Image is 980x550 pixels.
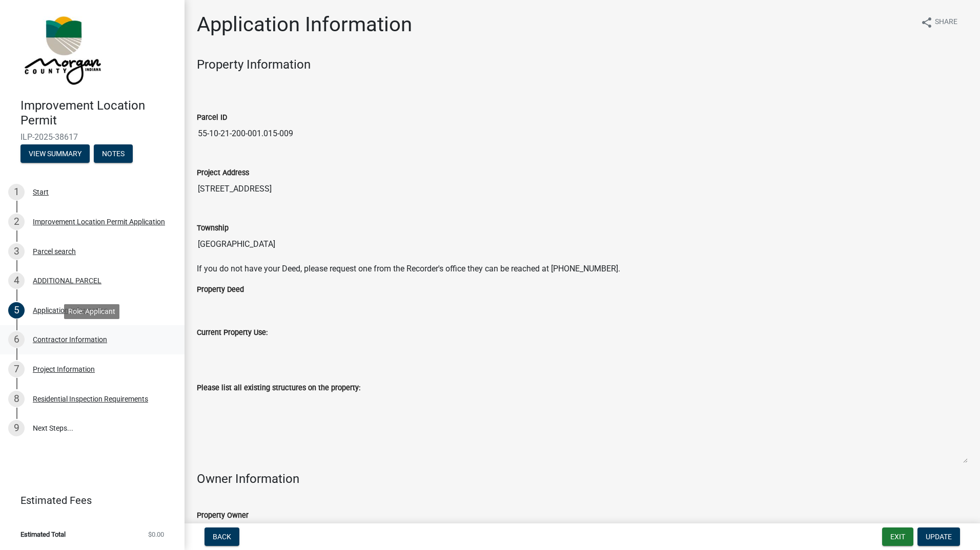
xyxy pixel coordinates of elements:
[64,304,119,319] div: Role: Applicant
[8,302,25,319] div: 5
[33,307,108,314] div: Application Information
[213,533,231,541] span: Back
[921,16,933,29] i: share
[33,277,101,284] div: ADDITIONAL PARCEL
[33,248,76,255] div: Parcel search
[926,533,952,541] span: Update
[197,329,268,336] label: Current Property Use:
[21,132,164,142] span: ILP-2025-38617
[8,214,25,230] div: 2
[33,336,107,343] div: Contractor Information
[21,144,90,163] button: View Summary
[197,225,229,232] label: Township
[197,286,244,293] label: Property Deed
[8,391,25,407] div: 8
[33,188,49,196] div: Start
[205,527,239,546] button: Back
[94,144,133,163] button: Notes
[197,12,412,37] h1: Application Information
[197,170,249,177] label: Project Address
[21,98,176,128] h4: Improvement Location Permit
[21,531,66,538] span: Estimated Total
[33,395,148,403] div: Residential Inspection Requirements
[197,385,360,392] label: Please list all existing structures on the property:
[912,12,966,32] button: shareShare
[21,150,90,158] wm-modal-confirm: Summary
[21,11,103,88] img: Morgan County, Indiana
[8,331,25,348] div: 6
[8,361,25,377] div: 7
[197,114,227,121] label: Parcel ID
[8,243,25,260] div: 3
[8,184,25,200] div: 1
[8,490,168,511] a: Estimated Fees
[917,527,960,546] button: Update
[197,512,249,519] label: Property Owner
[8,420,25,436] div: 9
[94,150,133,158] wm-modal-confirm: Notes
[197,57,968,72] h4: Property Information
[197,263,968,275] p: If you do not have your Deed, please request one from the Recorder's office they can be reached a...
[148,531,164,538] span: $0.00
[33,218,165,225] div: Improvement Location Permit Application
[197,472,968,486] h4: Owner Information
[8,272,25,289] div: 4
[33,366,95,373] div: Project Information
[882,527,913,546] button: Exit
[935,16,957,29] span: Share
